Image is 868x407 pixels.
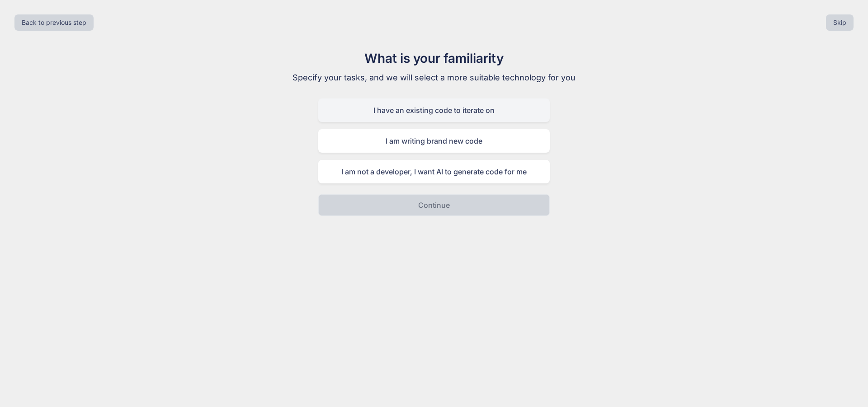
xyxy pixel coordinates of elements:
p: Specify your tasks, and we will select a more suitable technology for you [282,71,586,84]
h1: What is your familiarity [282,49,586,68]
button: Skip [826,14,854,31]
button: Back to previous step [14,14,94,31]
div: I am writing brand new code [318,129,550,153]
div: I am not a developer, I want AI to generate code for me [318,160,550,183]
div: I have an existing code to iterate on [318,98,550,122]
button: Continue [318,194,550,216]
p: Continue [418,200,450,211]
